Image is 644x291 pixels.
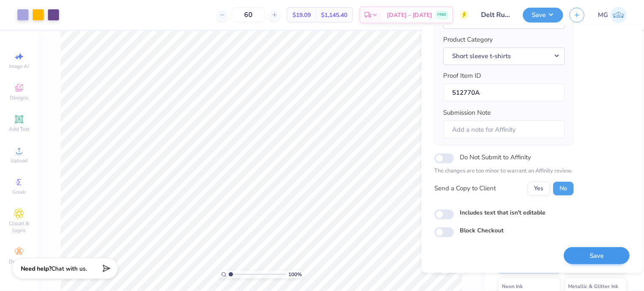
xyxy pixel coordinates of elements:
[460,226,503,235] label: Block Checkout
[475,6,517,23] input: Untitled Design
[10,94,28,101] span: Designs
[288,271,302,278] span: 100 %
[460,152,531,163] label: Do Not Submit to Affinity
[443,48,565,65] button: Short sleeve t-shirts
[438,12,447,18] span: FREE
[21,265,51,273] strong: Need help?
[443,71,481,81] label: Proof Item ID
[11,157,28,164] span: Upload
[9,63,29,70] span: Image AI
[9,258,29,265] span: Decorate
[569,282,619,291] span: Metallic & Glitter Ink
[523,8,563,23] button: Save
[564,247,630,265] button: Save
[4,220,34,234] span: Clipart & logos
[610,7,627,23] img: Michael Galon
[434,184,496,193] div: Send a Copy to Client
[443,35,493,45] label: Product Category
[292,11,311,20] span: $19.09
[460,208,546,217] label: Includes text that isn't editable
[387,11,433,20] span: [DATE] - [DATE]
[598,7,627,23] a: MG
[434,167,574,175] p: The changes are too minor to warrant an Affinity review.
[502,282,523,291] span: Neon Ink
[553,182,574,195] button: No
[321,11,347,20] span: $1,145.40
[528,182,550,195] button: Yes
[443,11,565,29] button: Delta Tau Delta
[51,265,87,273] span: Chat with us.
[443,108,491,118] label: Submission Note
[13,189,26,195] span: Greek
[443,121,565,139] input: Add a note for Affinity
[9,126,29,133] span: Add Text
[598,10,608,20] span: MG
[232,7,265,23] input: – –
